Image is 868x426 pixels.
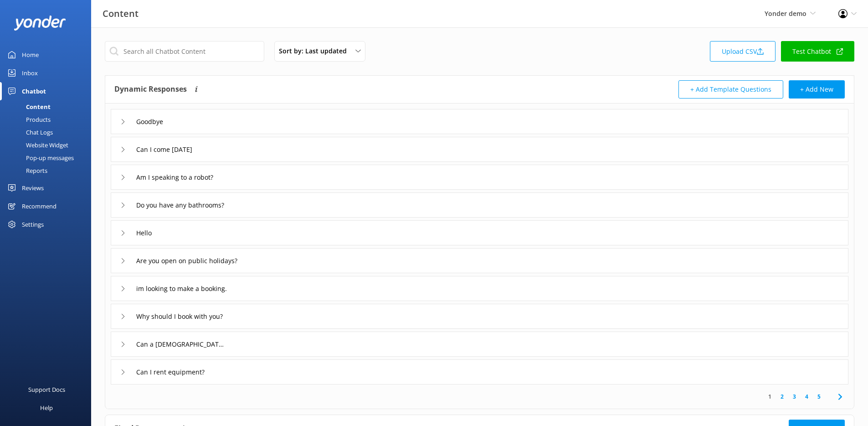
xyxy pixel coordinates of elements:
[40,399,53,417] div: Help
[14,16,66,31] img: yonder-white-logo.png
[5,164,91,177] a: Reports
[801,392,813,401] a: 4
[103,6,139,21] h3: Content
[765,9,806,18] span: Yonder demo
[5,100,91,113] a: Content
[5,126,91,139] a: Chat Logs
[22,82,46,100] div: Chatbot
[279,46,352,56] span: Sort by: Last updated
[5,164,47,177] div: Reports
[22,197,56,215] div: Recommend
[5,113,51,126] div: Products
[22,215,44,234] div: Settings
[789,80,845,99] button: + Add New
[776,392,788,401] a: 2
[788,392,801,401] a: 3
[5,151,74,164] div: Pop-up messages
[28,380,65,399] div: Support Docs
[22,64,38,82] div: Inbox
[5,113,91,126] a: Products
[105,41,264,62] input: Search all Chatbot Content
[781,41,854,62] a: Test Chatbot
[114,80,187,99] h4: Dynamic Responses
[5,100,51,113] div: Content
[678,80,783,99] button: + Add Template Questions
[710,41,776,62] a: Upload CSV
[764,392,776,401] a: 1
[5,139,68,151] div: Website Widget
[5,126,53,139] div: Chat Logs
[813,392,825,401] a: 5
[5,151,91,164] a: Pop-up messages
[5,139,91,151] a: Website Widget
[22,46,39,64] div: Home
[22,179,44,197] div: Reviews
